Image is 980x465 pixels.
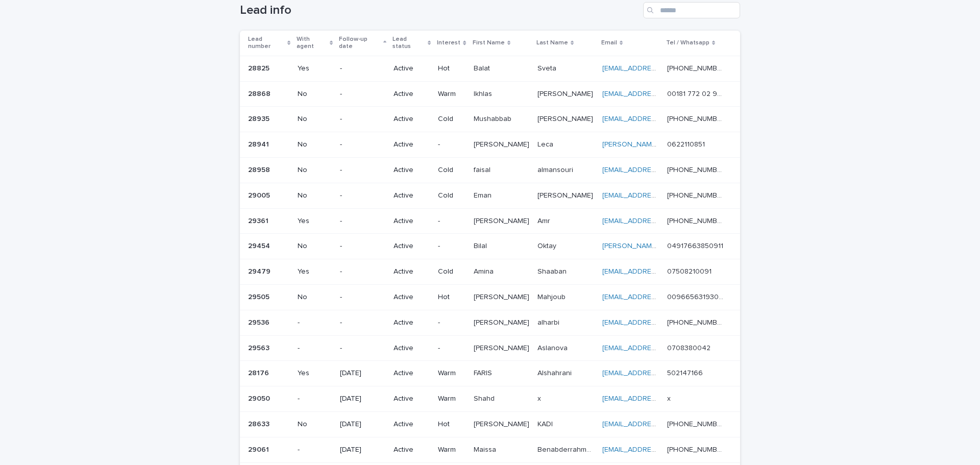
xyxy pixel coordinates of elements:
a: [EMAIL_ADDRESS][DOMAIN_NAME] [602,395,718,402]
p: [PHONE_NUMBER] [667,164,726,175]
p: Hot [438,293,465,302]
p: [PERSON_NAME] [537,113,595,124]
p: 29505 [248,291,272,302]
p: Benabderrahmane [537,444,596,454]
p: - [298,395,332,403]
p: 0708380042 [667,342,713,353]
p: Mushabbab [474,113,513,124]
p: No [298,191,332,200]
p: Hot [438,64,465,73]
p: Last Name [536,37,568,48]
p: 29361 [248,215,271,226]
p: - [340,90,385,99]
tr: 2905029050 -[DATE]ActiveWarmShahdShahd xx [EMAIL_ADDRESS][DOMAIN_NAME] xx [240,386,740,412]
p: - [298,446,332,454]
p: Active [394,191,430,200]
a: [EMAIL_ADDRESS][PERSON_NAME][DOMAIN_NAME] [602,192,773,199]
p: 502147166 [667,367,705,378]
p: 28825 [248,62,272,73]
p: Warm [438,369,465,378]
a: [EMAIL_ADDRESS][PERSON_NAME][DOMAIN_NAME] [602,90,773,97]
p: Amina [474,265,496,276]
p: - [298,344,332,353]
h1: Lead info [240,3,639,18]
p: 29061 [248,444,271,454]
p: [PHONE_NUMBER] [667,444,726,454]
p: 29454 [248,240,272,251]
p: - [340,217,385,226]
a: [EMAIL_ADDRESS][DOMAIN_NAME] [602,217,718,225]
tr: 2900529005 No-ActiveColdEmanEman [PERSON_NAME][PERSON_NAME] [EMAIL_ADDRESS][PERSON_NAME][DOMAIN_N... [240,183,740,208]
p: Eman [474,189,494,200]
a: [EMAIL_ADDRESS][DOMAIN_NAME] [602,370,718,377]
p: [DATE] [340,446,385,454]
p: Active [394,217,430,226]
p: Active [394,293,430,302]
p: - [438,242,465,251]
p: Yes [298,267,332,276]
tr: 2863328633 No[DATE]ActiveHot[PERSON_NAME][PERSON_NAME] KADIKADI [EMAIL_ADDRESS][DOMAIN_NAME] [PHO... [240,411,740,437]
p: Active [394,64,430,73]
p: Active [394,267,430,276]
p: Warm [438,446,465,454]
p: - [340,344,385,353]
a: [EMAIL_ADDRESS][DOMAIN_NAME] [602,65,718,72]
p: Cold [438,191,465,200]
p: [PERSON_NAME] [474,342,531,353]
p: [PHONE_NUMBER] [667,215,726,226]
tr: 2886828868 No-ActiveWarmIkhlasIkhlas [PERSON_NAME][PERSON_NAME] [EMAIL_ADDRESS][PERSON_NAME][DOMA... [240,81,740,107]
p: No [298,293,332,302]
p: Active [394,420,430,429]
p: - [340,293,385,302]
p: [PERSON_NAME] [537,88,595,99]
p: Lead status [393,34,425,53]
p: Shahd [474,393,497,403]
p: 28941 [248,138,271,149]
p: No [298,115,332,124]
p: FARIS [474,367,494,378]
p: - [438,319,465,327]
p: 04917663850911 [667,240,725,251]
p: Aslanova [537,342,570,353]
p: 00181 772 02 903 [667,88,726,99]
p: 28958 [248,164,272,175]
p: [PERSON_NAME] [474,316,531,327]
p: faisal [474,164,493,175]
p: With agent [297,34,327,53]
p: - [438,140,465,149]
a: [EMAIL_ADDRESS][DOMAIN_NAME] [602,293,718,301]
p: [DATE] [340,420,385,429]
a: [EMAIL_ADDRESS][DOMAIN_NAME] [602,166,718,174]
p: No [298,90,332,99]
p: - [340,191,385,200]
p: No [298,140,332,149]
p: First Name [473,37,505,48]
tr: 2947929479 Yes-ActiveColdAminaAmina ShaabanShaaban [EMAIL_ADDRESS][DOMAIN_NAME] 07508210091075082... [240,259,740,285]
a: [EMAIL_ADDRESS][DOMAIN_NAME] [602,421,718,428]
p: Active [394,166,430,175]
p: - [298,319,332,327]
a: [EMAIL_ADDRESS][DOMAIN_NAME] [602,115,718,123]
p: Warm [438,395,465,403]
p: [PHONE_NUMBER] [667,316,726,327]
p: Leca [537,138,555,149]
a: [EMAIL_ADDRESS][DOMAIN_NAME] [602,319,718,326]
p: alharbi [537,316,561,327]
tr: 2936129361 Yes-Active-[PERSON_NAME][PERSON_NAME] AmrAmr [EMAIL_ADDRESS][DOMAIN_NAME] [PHONE_NUMBE... [240,208,740,234]
p: KADI [537,418,555,429]
p: Tel / Whatsapp [666,37,709,48]
p: Cold [438,115,465,124]
a: [EMAIL_ADDRESS][DOMAIN_NAME] [602,446,718,453]
p: Warm [438,90,465,99]
p: [DATE] [340,369,385,378]
p: [PERSON_NAME] [474,291,531,302]
p: Cold [438,267,465,276]
p: Sveta [537,62,558,73]
p: 00966563193063 [667,291,726,302]
p: Interest [437,37,460,48]
p: Active [394,369,430,378]
tr: 2945429454 No-Active-BilalBilal OktayOktay [PERSON_NAME][EMAIL_ADDRESS][DOMAIN_NAME] 049176638509... [240,234,740,259]
p: [PERSON_NAME] [474,418,531,429]
p: Active [394,446,430,454]
p: x [667,393,673,403]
